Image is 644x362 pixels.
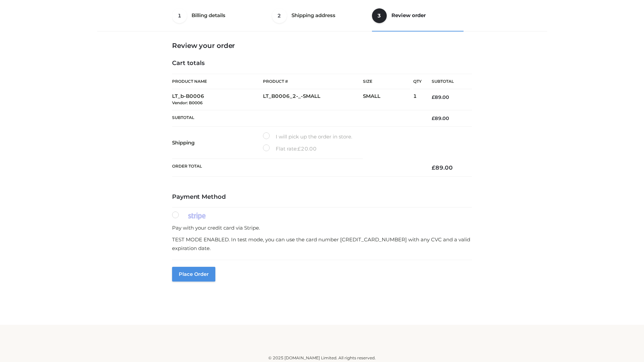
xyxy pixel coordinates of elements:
span: £ [432,115,435,121]
h4: Cart totals [172,60,472,67]
td: LT_B0006_2-_-SMALL [263,89,363,110]
div: © 2025 [DOMAIN_NAME] Limited. All rights reserved. [100,355,544,361]
p: Pay with your credit card via Stripe. [172,224,472,232]
bdi: 89.00 [432,115,449,121]
th: Order Total [172,159,422,177]
th: Subtotal [172,110,422,126]
h3: Review your order [172,42,472,50]
th: Size [363,74,410,89]
bdi: 20.00 [298,145,317,152]
h4: Payment Method [172,193,472,201]
span: £ [298,145,301,152]
td: LT_b-B0006 [172,89,263,110]
th: Product Name [172,74,263,89]
th: Shipping [172,127,263,159]
bdi: 89.00 [432,164,453,171]
p: TEST MODE ENABLED. In test mode, you can use the card number [CREDIT_CARD_NUMBER] with any CVC an... [172,235,472,252]
th: Product # [263,74,363,89]
label: Flat rate: [263,144,317,153]
th: Subtotal [422,74,472,89]
button: Place order [172,267,215,282]
label: I will pick up the order in store. [263,132,352,141]
td: 1 [413,89,422,110]
td: SMALL [363,89,413,110]
th: Qty [413,74,422,89]
bdi: 89.00 [432,94,449,100]
span: £ [432,94,435,100]
small: Vendor: B0006 [172,100,203,105]
span: £ [432,164,435,171]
